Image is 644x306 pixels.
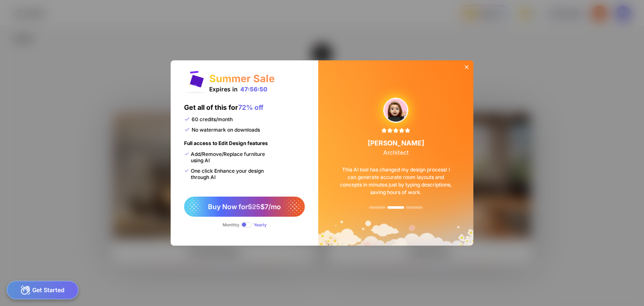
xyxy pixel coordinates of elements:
[184,140,268,151] div: Full access to Edit Design features
[318,60,473,246] img: summerSaleBg.png
[208,202,281,211] span: Buy Now for $7/mo
[368,139,424,156] div: [PERSON_NAME]
[184,103,263,116] div: Get all of this for
[248,202,260,211] span: $25
[384,98,408,122] img: upgradeReviewAvtar-4.png
[7,281,78,299] div: Get Started
[184,168,273,180] div: One click Enhance your design through AI
[238,103,263,112] span: 72% off
[184,151,273,163] div: Add/Remove/Replace furniture using AI
[223,222,239,227] div: Monthly
[329,156,463,206] div: This AI tool has changed my design process! I can generate accurate room layouts and concepts in ...
[254,222,267,227] div: Yearly
[184,116,233,122] div: 60 credits/month
[209,73,275,85] div: Summer Sale
[383,149,409,156] span: Architect
[184,127,260,133] div: No watermark on downloads
[209,86,267,93] div: Expires in
[240,86,267,93] div: 47:56:50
